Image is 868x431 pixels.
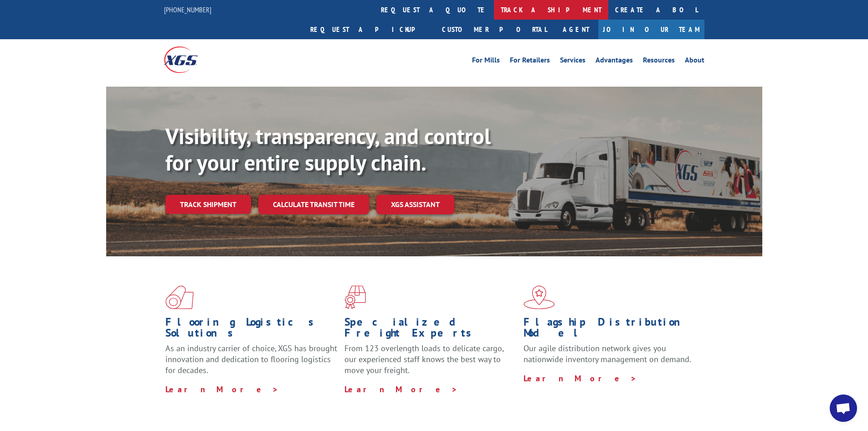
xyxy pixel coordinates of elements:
[510,57,550,67] a: For Retailers
[303,20,435,39] a: Request a pickup
[165,343,337,375] span: As an industry carrier of choice, XGS has brought innovation and dedication to flooring logistics...
[524,317,696,343] h1: Flagship Distribution Model
[165,195,251,214] a: Track shipment
[524,343,691,364] span: Our agile distribution network gives you nationwide inventory management on demand.
[472,57,500,67] a: For Mills
[643,57,675,67] a: Resources
[165,122,491,177] b: Visibility, transparency, and control for your entire supply chain.
[435,20,554,39] a: Customer Portal
[830,395,857,422] div: Open chat
[344,343,517,384] p: From 123 overlength loads to delicate cargo, our experienced staff knows the best way to move you...
[258,195,369,214] a: Calculate transit time
[598,20,704,39] a: Join Our Team
[165,317,338,343] h1: Flooring Logistics Solutions
[554,20,598,39] a: Agent
[344,317,517,343] h1: Specialized Freight Experts
[165,286,194,309] img: xgs-icon-total-supply-chain-intelligence-red
[344,384,458,395] a: Learn More >
[524,286,555,309] img: xgs-icon-flagship-distribution-model-red
[596,57,633,67] a: Advantages
[164,5,211,14] a: [PHONE_NUMBER]
[524,373,637,384] a: Learn More >
[165,384,279,395] a: Learn More >
[344,286,366,309] img: xgs-icon-focused-on-flooring-red
[560,57,586,67] a: Services
[685,57,704,67] a: About
[376,195,454,214] a: XGS ASSISTANT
